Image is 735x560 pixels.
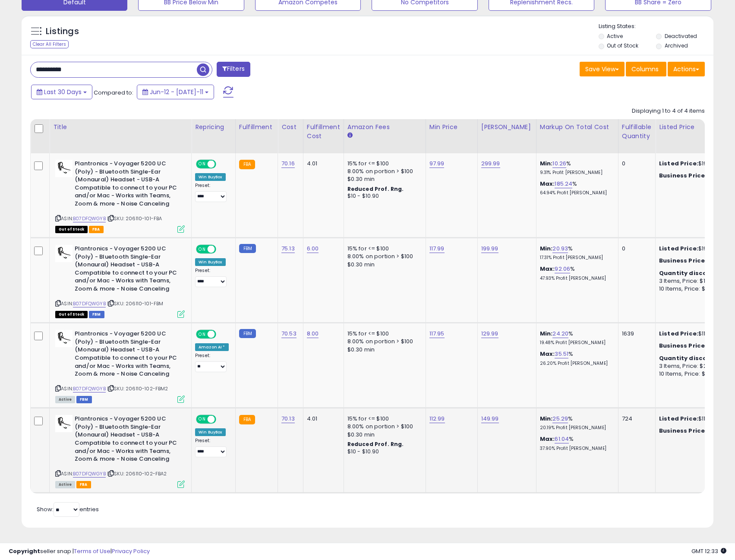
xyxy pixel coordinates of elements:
[540,350,555,358] b: Max:
[668,62,705,76] button: Actions
[659,257,731,265] div: $118.95
[632,107,705,115] div: Displaying 1 to 4 of 4 items
[307,160,337,168] div: 4.01
[347,261,419,269] div: $0.30 min
[239,329,256,338] small: FBM
[53,123,188,132] div: Title
[239,415,255,424] small: FBA
[137,85,214,99] button: Jun-12 - [DATE]-11
[555,435,569,443] a: 61.04
[195,353,229,372] div: Preset:
[481,159,500,168] a: 299.99
[55,396,75,403] span: All listings currently available for purchase on Amazon
[94,89,133,97] span: Compared to:
[347,423,419,430] div: 8.00% on portion > $100
[659,342,731,350] div: $118.95
[536,119,618,153] th: The percentage added to the cost of goods (COGS) that forms the calculator for Min & Max prices.
[540,265,612,281] div: %
[347,160,419,168] div: 15% for <= $100
[659,160,731,168] div: $199.99
[552,159,566,168] a: 10.26
[429,159,445,168] a: 97.99
[239,123,274,132] div: Fulfillment
[31,85,92,99] button: Last 30 Days
[195,428,226,436] div: Win BuyBox
[55,481,75,488] span: All listings currently available for purchase on Amazon
[659,269,731,277] div: :
[540,160,612,176] div: %
[659,171,707,180] b: Business Price:
[307,329,319,338] a: 8.00
[659,354,721,362] b: Quantity discounts
[44,88,82,96] span: Last 30 Days
[195,183,229,202] div: Preset:
[659,244,698,253] b: Listed Price:
[540,361,612,367] p: 26.20% Profit [PERSON_NAME]
[540,180,555,188] b: Max:
[552,244,568,253] a: 20.93
[607,42,638,49] label: Out of Stock
[55,245,73,262] img: 31zFmB0xKGL._SL40_.jpg
[347,193,419,200] div: $10 - $10.90
[215,331,229,338] span: OFF
[540,245,612,261] div: %
[631,65,659,73] span: Columns
[9,547,150,556] div: seller snap | |
[347,245,419,253] div: 15% for <= $100
[659,256,707,265] b: Business Price:
[622,415,649,423] div: 724
[9,547,40,555] strong: Copyright
[215,246,229,253] span: OFF
[540,340,612,346] p: 19.48% Profit [PERSON_NAME]
[659,354,731,362] div: :
[347,253,419,260] div: 8.00% on portion > $100
[74,547,110,555] a: Terms of Use
[195,268,229,287] div: Preset:
[540,425,612,431] p: 20.19% Profit [PERSON_NAME]
[540,265,555,273] b: Max:
[347,185,404,193] b: Reduced Prof. Rng.
[665,32,697,40] label: Deactivated
[75,330,180,380] b: Plantronics - Voyager 5200 UC (Poly) - Bluetooth Single-Ear (Monaural) Headset - USB-A Compatible...
[659,415,731,423] div: $112.99
[73,385,106,392] a: B07DFQWGYB
[55,330,73,347] img: 31zFmB0xKGL._SL40_.jpg
[195,438,229,457] div: Preset:
[239,244,256,253] small: FBM
[30,40,69,48] div: Clear All Filters
[659,362,731,370] div: 3 Items, Price: $2
[197,331,208,338] span: ON
[691,547,726,555] span: 2025-08-11 12:33 GMT
[89,226,104,233] span: FBA
[622,160,649,168] div: 0
[239,160,255,169] small: FBA
[607,32,623,40] label: Active
[659,329,698,338] b: Listed Price:
[540,190,612,196] p: 64.94% Profit [PERSON_NAME]
[217,62,250,77] button: Filters
[665,42,688,49] label: Archived
[540,330,612,346] div: %
[659,330,731,338] div: $117.95
[429,414,445,423] a: 112.99
[555,265,570,273] a: 92.06
[659,414,698,423] b: Listed Price:
[89,311,104,318] span: FBM
[107,300,164,307] span: | SKU: 206110-101-FBM
[599,22,713,31] p: Listing States:
[659,427,731,435] div: $113.5
[281,123,300,132] div: Cost
[540,275,612,282] p: 47.93% Profit [PERSON_NAME]
[347,175,419,183] div: $0.30 min
[112,547,150,555] a: Privacy Policy
[55,245,185,317] div: ASIN:
[73,470,106,478] a: B07DFQWGYB
[73,215,106,222] a: B07DFQWGYB
[55,311,88,318] span: All listings that are currently out of stock and unavailable for purchase on Amazon
[659,159,698,168] b: Listed Price:
[195,173,226,181] div: Win BuyBox
[555,350,568,358] a: 35.51
[347,415,419,423] div: 15% for <= $100
[347,338,419,345] div: 8.00% on portion > $100
[622,123,652,141] div: Fulfillable Quantity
